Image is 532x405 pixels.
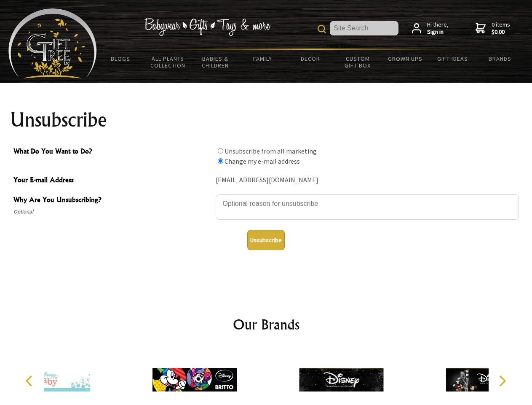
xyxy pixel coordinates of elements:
[225,157,300,165] label: Change my e-mail address
[8,8,97,78] img: Babyware - Gifts - Toys and more...
[218,148,223,154] input: What Do You Want to Do?
[13,146,211,158] span: What Do You Want to Do?
[429,50,476,67] a: Gift Ideas
[225,147,317,155] label: Unsubscribe from all marketing
[493,372,511,390] button: Next
[492,21,510,36] span: 0 items
[216,174,519,187] div: [EMAIL_ADDRESS][DOMAIN_NAME]
[13,175,211,187] span: Your E-mail Address
[97,50,144,67] a: BLOGS
[492,28,510,36] strong: $0.00
[144,18,270,36] img: Babywear - Gifts - Toys & more
[427,28,449,36] strong: Sign in
[476,50,524,67] a: Brands
[21,372,40,390] button: Previous
[144,50,192,74] a: All Plants Collection
[318,25,326,33] img: product search
[286,50,334,67] a: Decor
[239,50,287,67] a: Family
[330,21,398,35] input: Site Search
[427,21,449,36] span: Hi there,
[381,50,429,67] a: Grown Ups
[13,194,211,207] span: Why Are You Unsubscribing?
[10,110,522,130] h1: Unsubscribe
[192,50,239,74] a: Babies & Children
[476,21,510,36] a: 0 items$0.00
[247,230,285,250] button: Unsubscribe
[334,50,382,74] a: Custom Gift Box
[218,158,223,164] input: What Do You Want to Do?
[17,314,516,335] h2: Our Brands
[412,21,449,36] a: Hi there,Sign in
[13,207,211,217] span: Optional
[216,194,519,220] textarea: Why Are You Unsubscribing?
